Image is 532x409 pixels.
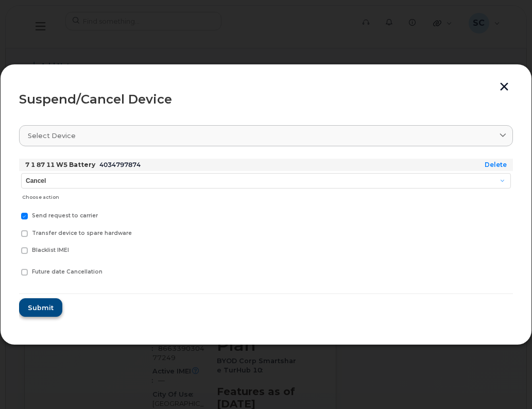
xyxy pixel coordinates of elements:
[25,161,95,168] strong: 7 1 87 11 W5 Battery
[32,230,132,236] span: Transfer device to spare hardware
[19,93,513,106] div: Suspend/Cancel Device
[28,303,54,313] span: Submit
[99,161,141,168] span: 4034797874
[28,131,76,141] span: Select device
[32,247,69,253] span: Blacklist IMEI
[19,125,513,146] a: Select device
[485,161,507,168] a: Delete
[22,189,511,201] div: Choose action
[32,212,98,219] span: Send request to carrier
[19,298,62,317] button: Submit
[32,268,102,275] span: Future date Cancellation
